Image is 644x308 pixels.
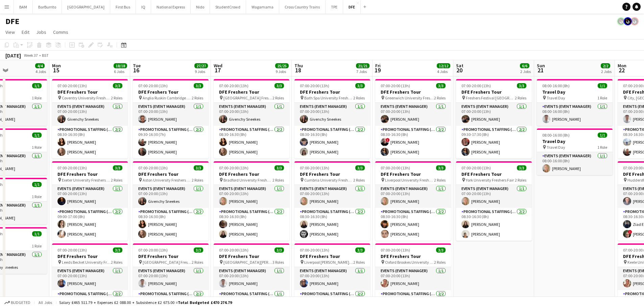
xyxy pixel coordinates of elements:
span: 22 [617,66,626,74]
span: All jobs [37,300,53,305]
span: 07:00-20:00 (13h) [57,165,87,170]
app-card-role: Events (Event Manager)1/107:00-20:00 (13h)Givenchy Sneekes [133,185,209,208]
app-card-role: Events (Event Manager)1/108:00-16:00 (8h)[PERSON_NAME] [537,103,613,126]
span: 1 Role [32,145,42,150]
button: National Express [151,0,191,14]
div: 07:00-20:00 (13h)3/3DFE Freshers Tour Greenwich University Freshers Fair2 RolesEvents (Event Mana... [375,79,451,159]
app-card-role: Events (Event Manager)1/107:00-20:00 (13h)Givenchy Sneekes [294,103,370,126]
span: 3/3 [355,247,365,253]
h3: DFE Freshers Tour [375,253,451,259]
span: 07:00-20:00 (13h) [300,247,329,253]
span: Budgeted [11,300,30,305]
span: 3/3 [194,165,203,170]
button: BarBurrito [33,0,62,14]
span: 08:00-16:00 (8h) [542,133,570,138]
h3: DFE Freshers Tour [52,253,128,259]
span: 2 Roles [515,177,526,183]
span: 18/18 [114,63,127,68]
app-card-role: Events (Event Manager)1/107:00-20:00 (13h)[PERSON_NAME] [456,185,532,208]
span: 21/21 [356,63,369,68]
h3: DFE Freshers Tour [294,253,370,259]
span: 2 Roles [192,260,203,265]
span: 3/3 [436,165,446,170]
span: 07:00-20:00 (13h) [381,83,410,88]
div: 2 Jobs [520,69,531,74]
div: 07:00-20:00 (13h)3/3DFE Freshers Tour Anglia Ruskin Cambridge Freshers Fair2 RolesEvents (Event M... [133,79,209,159]
span: Coventry University Freshers Fair [62,95,111,100]
div: 07:00-20:00 (13h)3/3DFE Freshers Tour Exeter University Freshers Fair2 RolesEvents (Event Manager... [52,161,128,241]
a: Edit [19,28,32,37]
span: 3/3 [113,165,122,170]
app-card-role: Events (Event Manager)1/107:00-20:00 (13h)[PERSON_NAME] [133,267,209,290]
span: 1 Role [597,145,607,150]
app-card-role: Promotional Staffing (Brand Ambassadors)2/209:30-16:30 (7h)[PERSON_NAME][PERSON_NAME] [133,126,209,159]
div: 07:00-20:00 (13h)3/3DFE Freshers Tour Freshers Festival [GEOGRAPHIC_DATA]2 RolesEvents (Event Man... [456,79,532,159]
span: 1/1 [32,133,42,138]
span: 1/1 [32,83,42,88]
app-card-role: Events (Event Manager)1/107:00-20:00 (13h)[PERSON_NAME] [294,267,370,290]
a: Comms [50,28,71,37]
app-card-role: Events (Event Manager)1/107:00-20:00 (13h)[PERSON_NAME] [456,103,532,126]
span: 2 Roles [111,95,122,100]
app-card-role: Events (Event Manager)1/107:00-20:00 (13h)[PERSON_NAME] [294,185,370,208]
app-card-role: Events (Event Manager)1/107:00-20:00 (13h)[PERSON_NAME] [52,267,128,290]
span: View [5,29,15,35]
app-card-role: Promotional Staffing (Brand Ambassadors)2/208:30-16:30 (8h)![PERSON_NAME][PERSON_NAME] [375,126,451,159]
span: 3/3 [517,83,526,88]
div: 2 Jobs [601,69,612,74]
span: 19 [374,66,381,74]
h3: DFE Freshers Tour [456,171,532,177]
div: Salary £465 511.79 + Expenses £2 088.00 + Subsistence £2 675.00 = [59,300,232,305]
span: 1 Role [32,95,42,100]
div: 7 Jobs [356,69,369,74]
h3: DFE Freshers Tour [375,89,451,95]
span: 3/3 [275,247,284,253]
span: 12/12 [437,63,450,68]
app-card-role: Events (Event Manager)1/107:00-20:00 (13h)[PERSON_NAME] [375,267,451,290]
span: Leeds Becket University Freshers Fair [62,260,111,265]
span: 2 Roles [192,177,203,183]
div: 07:00-20:00 (13h)3/3DFE Freshers Tour Bradford University Freshers Fair2 RolesEvents (Event Manag... [214,161,289,241]
span: 2 Roles [434,95,446,100]
div: [DATE] [5,52,21,59]
span: York University Freshers Fair [466,177,514,183]
app-card-role: Events (Event Manager)1/107:00-20:00 (13h)[PERSON_NAME] [52,185,128,208]
span: Cumbria University Freshers Fair [304,177,353,183]
app-card-role: Events (Event Manager)1/107:00-20:00 (13h)[PERSON_NAME] [375,103,451,126]
h3: DFE Freshers Tour [375,171,451,177]
app-job-card: 07:00-20:00 (13h)3/3DFE Freshers Tour Aston University Freshers Fair2 RolesEvents (Event Manager)... [133,161,209,241]
span: Mon [618,63,626,69]
span: Greenwich University Freshers Fair [385,95,434,100]
span: 07:00-20:00 (13h) [381,165,410,170]
button: Wagamama [246,0,279,14]
button: First Bus [110,0,136,14]
span: 1 Role [32,243,42,248]
button: [GEOGRAPHIC_DATA] [62,0,110,14]
h3: DFE Freshers Tour [133,171,209,177]
h3: DFE Freshers Tour [52,171,128,177]
app-card-role: Promotional Staffing (Brand Ambassadors)2/208:30-16:30 (8h)[PERSON_NAME][PERSON_NAME] [294,126,370,159]
app-job-card: 07:00-20:00 (13h)3/3DFE Freshers Tour Cumbria University Freshers Fair2 RolesEvents (Event Manage... [294,161,370,241]
span: Sun [537,63,545,69]
app-job-card: 08:00-16:00 (8h)1/1Travel Day Travel Day1 RoleEvents (Event Manager)1/108:00-16:00 (8h)[PERSON_NAME] [537,128,613,175]
div: BST [42,53,49,58]
span: Sat [456,63,463,69]
app-card-role: Events (Event Manager)1/107:00-20:00 (13h)[PERSON_NAME] [214,185,289,208]
h1: DFE [5,16,19,26]
span: Total Budgeted £470 274.79 [178,300,232,305]
span: Exeter University Freshers Fair [62,177,111,183]
span: 07:00-20:00 (13h) [138,83,168,88]
span: 07:00-20:00 (13h) [138,165,168,170]
button: TPE [326,0,343,14]
span: 16 [132,66,141,74]
span: 1/1 [32,231,42,236]
app-job-card: 07:00-20:00 (13h)3/3DFE Freshers Tour Coventry University Freshers Fair2 RolesEvents (Event Manag... [52,79,128,159]
app-job-card: 07:00-20:00 (13h)3/3DFE Freshers Tour Liverpool University Freshers Fair2 RolesEvents (Event Mana... [375,161,451,241]
span: 6/6 [520,63,529,68]
app-card-role: Promotional Staffing (Brand Ambassadors)2/208:30-16:30 (8h)[PERSON_NAME][PERSON_NAME] [214,126,289,159]
app-card-role: Promotional Staffing (Brand Ambassadors)2/208:30-16:30 (8h)[PERSON_NAME][PERSON_NAME] [214,208,289,241]
span: 3/3 [275,165,284,170]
